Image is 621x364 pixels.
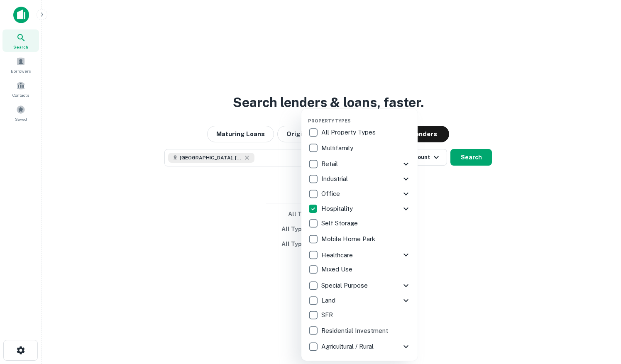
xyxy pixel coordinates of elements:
div: Hospitality [308,201,411,216]
p: Self Storage [321,218,359,228]
p: Office [321,189,342,199]
p: Residential Investment [321,326,390,336]
div: Special Purpose [308,278,411,293]
p: Retail [321,159,340,169]
div: Land [308,293,411,308]
p: SFR [321,310,335,320]
div: Agricultural / Rural [308,339,411,354]
p: Healthcare [321,250,355,260]
iframe: Chat Widget [579,298,621,337]
p: Multifamily [321,143,355,153]
p: Hospitality [321,204,355,214]
p: Mobile Home Park [321,234,377,244]
span: Property Types [308,118,351,123]
div: Industrial [308,171,411,186]
div: Healthcare [308,247,411,262]
p: Mixed Use [321,264,354,274]
p: Special Purpose [321,281,369,291]
div: Retail [308,156,411,171]
p: Land [321,296,337,305]
p: Agricultural / Rural [321,342,375,352]
div: Office [308,186,411,201]
p: Industrial [321,174,350,184]
p: All Property Types [321,127,377,137]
